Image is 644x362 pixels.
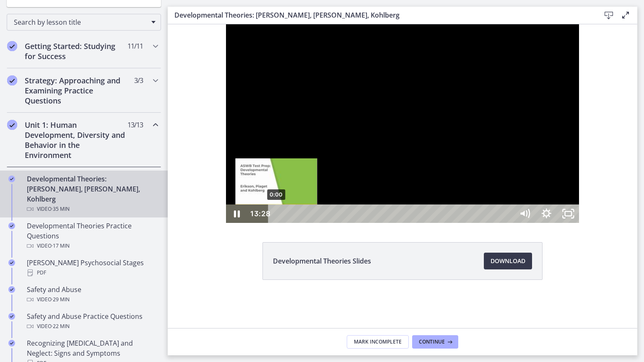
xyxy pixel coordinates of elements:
span: · 35 min [52,204,70,214]
button: Mute [346,180,368,199]
h2: Strategy: Approaching and Examining Practice Questions [25,75,127,106]
span: Search by lesson title [14,18,147,27]
span: Developmental Theories Slides [273,256,371,266]
button: Mark Incomplete [347,335,409,349]
span: 13 / 13 [127,120,143,130]
i: Completed [7,41,17,51]
i: Completed [8,286,15,293]
div: Video [27,241,158,251]
span: Download [491,256,525,266]
i: Completed [7,75,17,85]
span: · 22 min [52,321,70,331]
div: PDF [27,268,158,278]
h3: Developmental Theories: [PERSON_NAME], [PERSON_NAME], Kohlberg [174,10,587,20]
i: Completed [7,120,17,130]
span: 3 / 3 [134,75,143,85]
i: Completed [8,313,15,320]
div: Developmental Theories: [PERSON_NAME], [PERSON_NAME], Kohlberg [27,174,158,214]
span: 11 / 11 [127,41,143,51]
div: Safety and Abuse Practice Questions [27,311,158,331]
a: Download [484,253,532,269]
i: Completed [8,222,15,229]
iframe: Video Lesson [168,24,637,223]
i: Completed [8,340,15,346]
button: Unfullscreen [390,180,411,199]
div: Video [27,295,158,305]
span: · 17 min [52,241,70,251]
button: Continue [412,335,458,349]
div: Video [27,321,158,331]
div: Safety and Abuse [27,284,158,305]
span: · 29 min [52,295,70,305]
button: Show settings menu [368,180,390,199]
i: Completed [8,259,15,266]
div: Video [27,204,158,214]
h2: Getting Started: Studying for Success [25,41,127,61]
i: Completed [8,176,15,182]
h2: Unit 1: Human Development, Diversity and Behavior in the Environment [25,120,127,160]
span: Mark Incomplete [354,339,402,345]
span: Continue [419,339,445,345]
div: [PERSON_NAME] Psychosocial Stages [27,258,158,278]
div: Developmental Theories Practice Questions [27,221,158,251]
div: Search by lesson title [7,14,161,31]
